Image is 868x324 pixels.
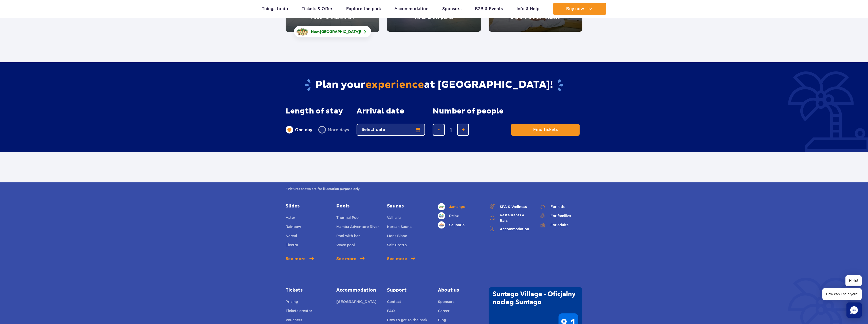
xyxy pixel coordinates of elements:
[822,288,862,300] span: How can I help you?
[845,275,862,286] span: Hello!
[336,215,360,222] a: Thermal Pool
[336,256,364,262] a: See more
[489,203,532,210] a: SPA & Wellness
[438,212,481,219] a: Relax
[539,212,582,219] a: For families
[387,308,395,315] a: FAQ
[387,287,430,293] a: Support
[336,203,379,209] a: Pools
[438,203,481,210] a: Jamango
[553,3,606,15] button: Buy now
[438,299,454,306] a: Sponsors
[346,3,381,15] a: Explore the park
[387,242,407,249] a: Salt Grotto
[286,256,306,262] span: See more
[433,124,445,136] button: remove ticket
[336,233,360,240] a: Pool with bar
[475,3,503,15] a: B2B & Events
[357,107,404,116] span: Arrival date
[357,124,425,136] button: Select date
[457,124,469,136] button: add ticket
[286,215,295,222] a: Aster
[445,124,457,136] input: number of tickets
[311,29,361,34] span: New: !
[286,186,582,192] span: * Pictures shown are for illustration purpose only.
[387,203,430,209] a: Saunas
[365,79,424,91] span: experience
[516,3,540,15] a: Info & Help
[533,127,558,132] span: Find tickets
[438,221,481,228] a: Saunaria
[566,7,584,11] span: Buy now
[336,242,355,249] a: Wave pool
[438,308,450,315] a: Career
[846,302,862,318] div: Chat
[539,221,582,228] a: For adults
[387,256,407,262] span: See more
[387,256,415,262] a: See more
[286,299,298,306] a: Pricing
[286,242,298,249] a: Electra
[286,107,582,136] form: Planning your visit to Park of Poland
[294,26,371,37] a: New:[GEOGRAPHIC_DATA]!
[286,216,295,220] span: Aster
[433,107,504,116] span: Number of people
[286,203,329,209] a: Slides
[449,204,465,209] span: Jamango
[286,124,312,135] label: One day
[286,224,301,231] a: Rainbow
[286,107,343,116] span: Length of stay
[336,224,379,231] a: Mamba Adventure River
[387,215,401,222] a: Valhalla
[336,287,379,293] a: Accommodation
[320,30,360,34] span: [GEOGRAPHIC_DATA]
[302,3,333,15] a: Tickets & Offer
[438,287,481,293] span: About us
[336,299,376,306] a: [GEOGRAPHIC_DATA]
[286,79,582,92] h2: Plan your at [GEOGRAPHIC_DATA]!
[387,233,407,240] a: Mont Blanc
[262,3,288,15] a: Things to do
[286,225,301,229] span: Rainbow
[286,287,329,293] a: Tickets
[286,308,312,315] a: Tickets creator
[511,124,580,136] button: Find tickets
[286,256,314,262] a: See more
[394,3,429,15] a: Accommodation
[489,225,532,233] a: Accommodation
[387,299,401,306] a: Contact
[336,256,356,262] span: See more
[387,224,412,231] a: Korean Sauna
[286,233,297,240] a: Narval
[539,203,582,210] a: For kids
[318,124,349,135] label: More days
[286,234,297,238] span: Narval
[442,3,461,15] a: Sponsors
[489,212,532,223] a: Restaurants & Bars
